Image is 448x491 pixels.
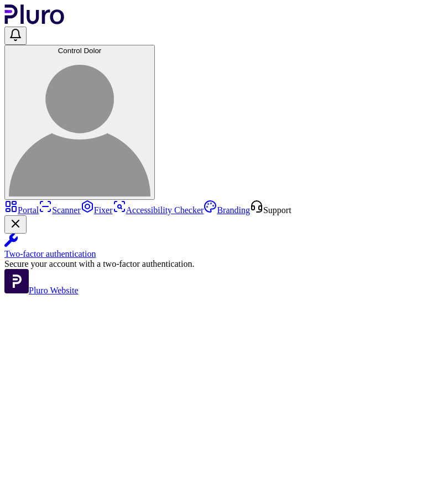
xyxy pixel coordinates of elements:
a: Fixer [81,205,113,215]
a: Two-factor authentication [4,234,444,259]
div: Two-factor authentication [4,249,444,259]
a: Branding [204,205,250,215]
aside: Sidebar menu [4,200,444,296]
div: Secure your account with a two-factor authentication. [4,259,444,269]
img: Control Dolor [9,55,150,197]
span: Control Dolor [58,46,102,55]
button: Control DolorControl Dolor [4,45,155,200]
a: Logo [4,17,65,26]
a: Scanner [39,205,81,215]
button: Close Two-factor authentication notification [4,215,27,234]
a: Open Support screen [250,205,291,215]
a: Open Pluro Website [4,286,79,295]
button: Open notifications, you have undefined new notifications [4,27,27,45]
a: Accessibility Checker [113,205,204,215]
a: Portal [4,205,39,215]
